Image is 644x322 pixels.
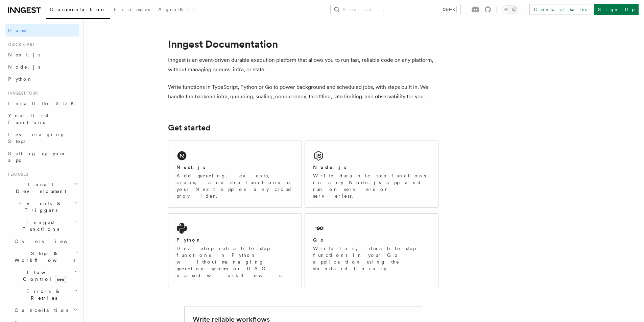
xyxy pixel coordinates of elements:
span: Inngest Functions [5,219,73,232]
a: Setting up your app [5,147,79,166]
p: Write fast, durable step functions in your Go application using the standard library. [313,245,430,272]
h2: Python [176,237,201,243]
span: Events & Triggers [5,200,74,214]
a: Home [5,24,79,36]
button: Errors & Retries [12,285,79,304]
a: Overview [12,235,79,247]
button: Events & Triggers [5,197,79,216]
p: Develop reliable step functions in Python without managing queueing systems or DAG based workflows. [176,245,293,279]
span: Local Development [5,181,74,195]
a: Node.js [5,61,79,73]
span: Examples [114,7,150,12]
h2: Node.js [313,164,347,171]
p: Inngest is an event-driven durable execution platform that allows you to run fast, reliable code ... [168,55,438,74]
span: Your first Functions [8,113,48,125]
h1: Inngest Documentation [168,38,438,50]
a: Documentation [46,2,110,19]
span: Errors & Retries [12,288,73,301]
span: Node.js [8,64,40,70]
a: AgentKit [154,2,198,18]
span: Leveraging Steps [8,132,65,144]
button: Cancellation [12,304,79,316]
a: Next.jsAdd queueing, events, crons, and step functions to your Next app on any cloud provider. [168,141,302,208]
a: Your first Functions [5,109,79,128]
span: Overview [15,239,84,244]
h2: Go [313,237,325,243]
kbd: Ctrl+K [441,6,456,13]
span: Cancellation [12,307,70,314]
span: Setting up your app [8,151,66,163]
h2: Next.js [176,164,206,171]
a: Contact sales [529,4,591,15]
span: AgentKit [158,7,194,12]
button: Flow Controlnew [12,266,79,285]
a: Python [5,73,79,85]
button: Steps & Workflows [12,247,79,266]
button: Local Development [5,178,79,197]
a: GoWrite fast, durable step functions in your Go application using the standard library. [305,213,438,287]
span: Features [5,172,28,177]
span: new [55,276,66,283]
button: Toggle dark mode [502,5,518,14]
span: Install the SDK [8,101,78,106]
p: Write functions in TypeScript, Python or Go to power background and scheduled jobs, with steps bu... [168,82,438,101]
a: Next.js [5,49,79,61]
button: Search...Ctrl+K [331,4,460,15]
span: Quick start [5,42,35,47]
span: Home [8,27,27,34]
p: Write durable step functions in any Node.js app and run on servers or serverless. [313,172,430,199]
p: Add queueing, events, crons, and step functions to your Next app on any cloud provider. [176,172,293,199]
a: Sign Up [594,4,639,15]
span: Next.js [8,52,40,57]
a: Leveraging Steps [5,128,79,147]
a: PythonDevelop reliable step functions in Python without managing queueing systems or DAG based wo... [168,213,302,287]
a: Node.jsWrite durable step functions in any Node.js app and run on servers or serverless. [305,141,438,208]
a: Get started [168,123,210,132]
a: Install the SDK [5,97,79,109]
span: Flow Control [12,269,74,282]
a: Examples [110,2,154,18]
button: Inngest Functions [5,216,79,235]
span: Inngest tour [5,91,38,96]
span: Steps & Workflows [12,250,75,264]
span: Documentation [50,7,106,12]
span: Python [8,76,33,82]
